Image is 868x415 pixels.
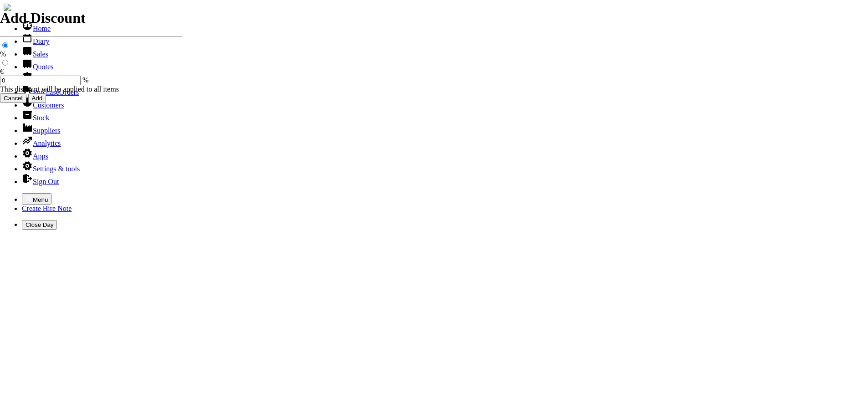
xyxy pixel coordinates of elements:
input: Add [28,93,46,103]
a: Customers [22,101,64,109]
a: Analytics [22,139,61,147]
input: % [2,42,8,48]
a: Sign Out [22,178,59,185]
li: Stock [22,109,864,122]
button: Close Day [22,220,57,230]
li: Suppliers [22,122,864,135]
a: Stock [22,114,49,122]
li: Sales [22,46,864,58]
a: Suppliers [22,127,60,134]
a: Apps [22,152,48,160]
li: Hire Notes [22,71,864,84]
a: Settings & tools [22,165,80,173]
a: Create Hire Note [22,205,72,212]
button: Menu [22,193,51,205]
span: % [82,76,88,84]
input: € [2,60,8,66]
